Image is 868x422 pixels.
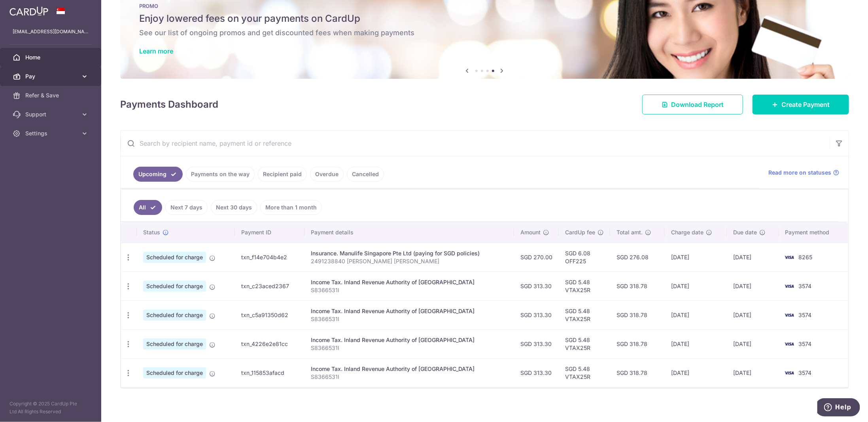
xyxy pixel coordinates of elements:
span: Charge date [671,228,703,236]
span: Scheduled for charge [143,310,206,321]
p: S8366531I [311,286,507,294]
td: SGD 313.30 [514,272,559,300]
a: Learn more [139,47,173,55]
p: S8366531I [311,344,507,352]
a: Next 7 days [165,200,208,215]
a: Create Payment [753,95,849,114]
div: Income Tax. Inland Revenue Authority of [GEOGRAPHIC_DATA] [311,336,507,344]
a: Download Report [642,95,743,114]
td: [DATE] [665,300,727,329]
span: Support [25,110,78,118]
a: All [134,200,162,215]
h4: Payments Dashboard [120,97,218,112]
td: txn_4226e2e81cc [235,329,304,358]
h6: See our list of ongoing promos and get discounted fees when making payments [139,28,830,38]
span: Refer & Save [25,91,78,99]
td: SGD 276.08 [610,243,665,272]
div: Income Tax. Inland Revenue Authority of [GEOGRAPHIC_DATA] [311,307,507,315]
span: 3574 [799,312,812,318]
span: Create Payment [781,100,830,109]
div: Income Tax. Inland Revenue Authority of [GEOGRAPHIC_DATA] [311,365,507,373]
img: Bank Card [781,368,797,378]
td: SGD 318.78 [610,272,665,300]
img: Bank Card [781,253,797,262]
td: SGD 5.48 VTAX25R [559,358,610,387]
img: Bank Card [781,310,797,320]
a: Upcoming [133,167,183,182]
td: [DATE] [727,358,779,387]
span: 3574 [799,369,812,376]
a: Next 30 days [211,200,257,215]
p: 2491238840 [PERSON_NAME] [PERSON_NAME] [311,257,507,265]
td: SGD 6.08 OFF225 [559,243,610,272]
td: [DATE] [665,272,727,300]
td: SGD 318.78 [610,329,665,358]
span: Read more on statuses [768,169,831,177]
p: PROMO [139,3,830,9]
a: More than 1 month [260,200,322,215]
th: Payment method [779,222,848,243]
td: txn_c5a91350d62 [235,300,304,329]
span: Scheduled for charge [143,281,206,292]
td: SGD 270.00 [514,243,559,272]
td: SGD 313.30 [514,300,559,329]
a: Recipient paid [258,167,307,182]
span: Pay [25,72,78,80]
th: Payment ID [235,222,304,243]
span: Scheduled for charge [143,338,206,350]
td: [DATE] [727,272,779,300]
span: Scheduled for charge [143,252,206,263]
span: Download Report [671,100,724,109]
a: Cancelled [347,167,384,182]
p: S8366531I [311,315,507,323]
td: SGD 5.48 VTAX25R [559,272,610,300]
td: SGD 318.78 [610,300,665,329]
td: txn_115853afacd [235,358,304,387]
input: Search by recipient name, payment id or reference [121,131,830,156]
span: 8265 [799,254,813,260]
div: Insurance. Manulife Singapore Pte Ltd (paying for SGD policies) [311,249,507,257]
span: Settings [25,129,78,137]
img: Bank Card [781,281,797,291]
td: txn_c23aced2367 [235,272,304,300]
td: SGD 5.48 VTAX25R [559,329,610,358]
td: [DATE] [727,300,779,329]
td: SGD 313.30 [514,329,559,358]
td: [DATE] [665,243,727,272]
a: Read more on statuses [768,169,839,177]
td: [DATE] [665,329,727,358]
td: SGD 5.48 VTAX25R [559,300,610,329]
span: Scheduled for charge [143,367,206,378]
img: CardUp [9,6,48,16]
a: Payments on the way [186,167,255,182]
iframe: Opens a widget where you can find more information [817,398,860,418]
td: [DATE] [727,243,779,272]
div: Income Tax. Inland Revenue Authority of [GEOGRAPHIC_DATA] [311,278,507,286]
span: 3574 [799,283,812,289]
img: Bank Card [781,339,797,349]
p: S8366531I [311,373,507,381]
span: Total amt. [616,228,643,236]
span: Status [143,228,160,236]
a: Overdue [310,167,344,182]
span: Due date [733,228,757,236]
p: [EMAIL_ADDRESS][DOMAIN_NAME] [13,28,89,36]
td: [DATE] [665,358,727,387]
span: CardUp fee [565,228,595,236]
th: Payment details [304,222,514,243]
td: SGD 318.78 [610,358,665,387]
td: SGD 313.30 [514,358,559,387]
span: Home [25,53,78,61]
span: Amount [520,228,541,236]
td: txn_f14e704b4e2 [235,243,304,272]
h5: Enjoy lowered fees on your payments on CardUp [139,12,830,25]
td: [DATE] [727,329,779,358]
span: 3574 [799,340,812,347]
